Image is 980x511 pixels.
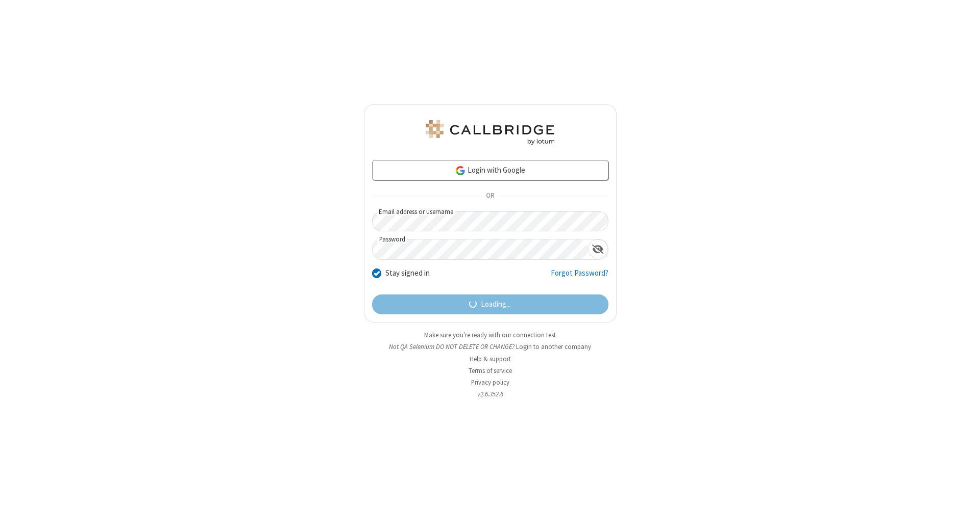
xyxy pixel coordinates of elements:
label: Stay signed in [385,267,430,279]
button: Loading... [372,294,608,315]
img: google-icon.png [455,165,466,176]
iframe: Chat [954,485,972,504]
button: Login to another company [516,342,591,352]
a: Login with Google [372,160,608,180]
li: v2.6.352.6 [364,389,617,399]
li: Not QA Selenium DO NOT DELETE OR CHANGE? [364,342,617,352]
input: Password [373,239,588,259]
a: Forgot Password? [551,267,608,287]
a: Help & support [470,355,511,363]
a: Privacy policy [471,378,509,387]
div: Show password [588,239,608,258]
span: OR [482,189,498,203]
span: Loading... [481,299,511,310]
img: QA Selenium DO NOT DELETE OR CHANGE [424,120,556,145]
a: Make sure you're ready with our connection test [424,331,556,339]
input: Email address or username [372,211,608,231]
a: Terms of service [469,366,512,375]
